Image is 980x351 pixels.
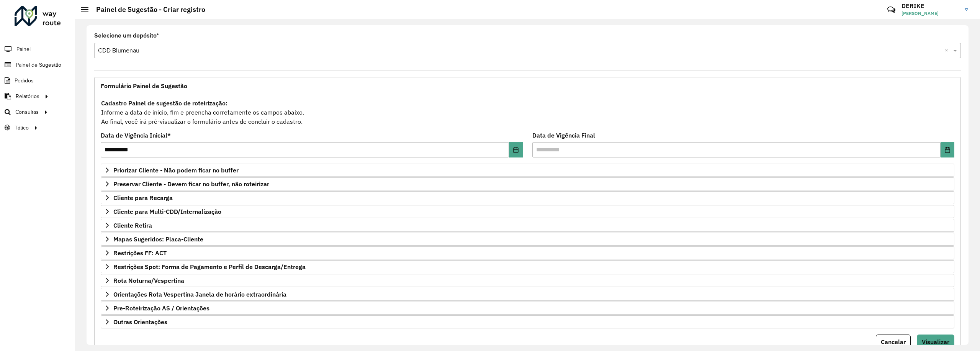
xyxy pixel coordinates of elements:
strong: Cadastro Painel de sugestão de roteirização: [101,99,227,107]
a: Cliente para Recarga [101,191,954,204]
span: Relatórios [16,92,39,100]
span: Cliente Retira [113,222,152,228]
span: Pre-Roteirização AS / Orientações [113,305,209,311]
button: Visualizar [917,335,954,349]
a: Restrições FF: ACT [101,246,954,259]
span: Clear all [945,46,951,55]
a: Orientações Rota Vespertina Janela de horário extraordinária [101,288,954,301]
a: Priorizar Cliente - Não podem ficar no buffer [101,164,954,177]
h2: Painel de Sugestão - Criar registro [88,5,205,14]
button: Cancelar [876,335,911,349]
a: Cliente Retira [101,219,954,232]
button: Choose Date [509,142,523,157]
a: Rota Noturna/Vespertina [101,274,954,287]
label: Data de Vigência Final [532,131,595,140]
a: Mapas Sugeridos: Placa-Cliente [101,233,954,246]
span: Pedidos [15,77,34,85]
h3: DERIKE [901,2,959,10]
a: Cliente para Multi-CDD/Internalização [101,205,954,218]
span: Cliente para Recarga [113,195,173,201]
span: Painel [16,45,31,53]
span: Restrições Spot: Forma de Pagamento e Perfil de Descarga/Entrega [113,264,306,270]
span: Tático [15,124,29,132]
a: Pre-Roteirização AS / Orientações [101,302,954,315]
span: Preservar Cliente - Devem ficar no buffer, não roteirizar [113,181,269,187]
span: Cliente para Multi-CDD/Internalização [113,208,221,215]
span: [PERSON_NAME] [901,10,959,17]
a: Contato Rápido [883,2,900,18]
div: Informe a data de inicio, fim e preencha corretamente os campos abaixo. Ao final, você irá pré-vi... [101,98,954,126]
span: Outras Orientações [113,319,167,325]
span: Visualizar [922,338,949,346]
span: Painel de Sugestão [16,61,61,69]
label: Selecione um depósito [94,31,159,40]
span: Mapas Sugeridos: Placa-Cliente [113,236,203,242]
button: Choose Date [941,142,954,157]
a: Restrições Spot: Forma de Pagamento e Perfil de Descarga/Entrega [101,260,954,273]
a: Outras Orientações [101,315,954,328]
span: Consultas [15,108,39,116]
span: Priorizar Cliente - Não podem ficar no buffer [113,167,239,173]
span: Rota Noturna/Vespertina [113,277,184,284]
a: Preservar Cliente - Devem ficar no buffer, não roteirizar [101,177,954,190]
label: Data de Vigência Inicial [101,131,171,140]
span: Orientações Rota Vespertina Janela de horário extraordinária [113,291,286,297]
span: Formulário Painel de Sugestão [101,83,187,89]
span: Cancelar [881,338,906,346]
span: Restrições FF: ACT [113,250,167,256]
